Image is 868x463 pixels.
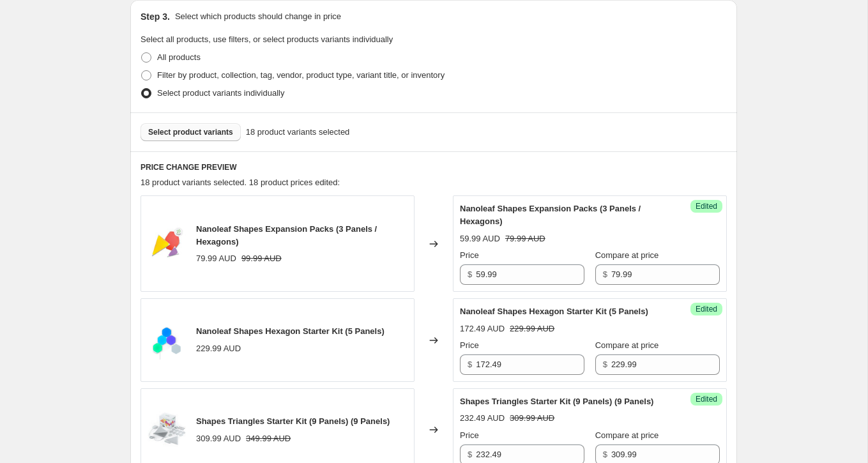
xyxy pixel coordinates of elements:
[141,10,170,23] h2: Step 3.
[246,432,291,445] strike: 349.99 AUD
[595,340,659,350] span: Compare at price
[241,252,282,265] strike: 99.99 AUD
[141,162,727,172] h6: PRICE CHANGE PREVIEW
[196,252,236,265] div: 79.99 AUD
[460,250,479,260] span: Price
[460,430,479,440] span: Price
[468,269,472,279] span: $
[468,450,472,459] span: $
[696,201,717,211] span: Edited
[460,340,479,350] span: Price
[510,323,554,335] strike: 229.99 AUD
[196,224,377,247] span: Nanoleaf Shapes Expansion Packs (3 Panels / Hexagons)
[603,269,607,279] span: $
[157,52,201,62] span: All products
[157,88,284,98] span: Select product variants individually
[196,416,390,426] span: Shapes Triangles Starter Kit (9 Panels) (9 Panels)
[148,321,186,360] img: 2-floating-nanoleaf-shapes-light-panels-hexagons-smarter-kit_2x_60048883-f651-466d-b301-266336303...
[696,394,717,404] span: Edited
[148,411,186,449] img: Shapes_Triangles_9PK_AU_content_80x.jpg
[595,250,659,260] span: Compare at price
[460,323,505,335] div: 172.49 AUD
[603,360,607,369] span: $
[196,432,241,445] div: 309.99 AUD
[505,232,545,245] strike: 79.99 AUD
[603,450,607,459] span: $
[175,10,341,23] p: Select which products should change in price
[510,412,554,425] strike: 309.99 AUD
[148,225,186,263] img: shapes-replacement-hero_80x.jpg
[141,178,340,187] span: 18 product variants selected. 18 product prices edited:
[148,127,233,137] span: Select product variants
[696,304,717,314] span: Edited
[196,326,385,336] span: Nanoleaf Shapes Hexagon Starter Kit (5 Panels)
[468,360,472,369] span: $
[460,397,653,406] span: Shapes Triangles Starter Kit (9 Panels) (9 Panels)
[460,412,505,425] div: 232.49 AUD
[460,232,500,245] div: 59.99 AUD
[460,307,648,316] span: Nanoleaf Shapes Hexagon Starter Kit (5 Panels)
[141,34,393,44] span: Select all products, use filters, or select products variants individually
[141,123,241,141] button: Select product variants
[196,342,241,355] div: 229.99 AUD
[460,204,641,226] span: Nanoleaf Shapes Expansion Packs (3 Panels / Hexagons)
[246,126,350,139] span: 18 product variants selected
[157,70,445,80] span: Filter by product, collection, tag, vendor, product type, variant title, or inventory
[595,430,659,440] span: Compare at price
